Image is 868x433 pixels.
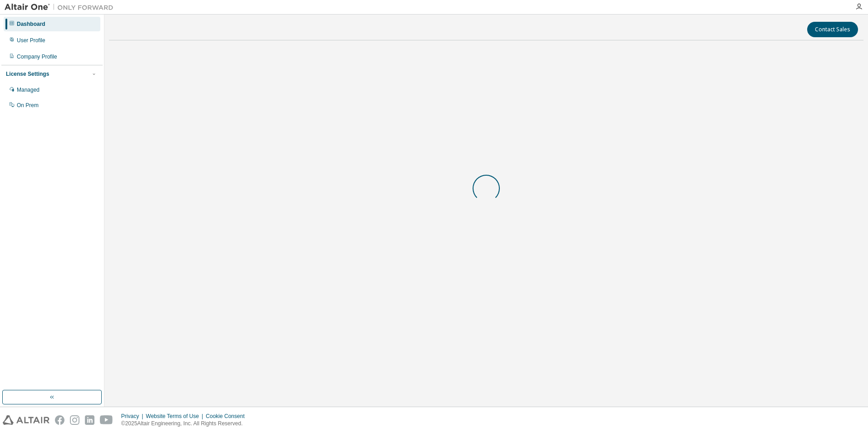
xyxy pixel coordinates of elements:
div: Website Terms of Use [146,413,206,420]
div: Company Profile [17,53,57,60]
img: youtube.svg [100,415,113,425]
div: Dashboard [17,20,45,28]
div: Cookie Consent [206,413,250,420]
div: Managed [17,86,39,93]
div: License Settings [6,70,49,78]
img: Altair One [5,3,118,12]
img: instagram.svg [70,415,79,425]
img: altair_logo.svg [3,415,49,425]
img: linkedin.svg [85,415,94,425]
div: User Profile [17,37,45,44]
img: facebook.svg [55,415,64,425]
p: © 2025 Altair Engineering, Inc. All Rights Reserved. [121,420,250,428]
div: Privacy [121,413,146,420]
button: Contact Sales [807,22,858,37]
div: On Prem [17,102,39,109]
